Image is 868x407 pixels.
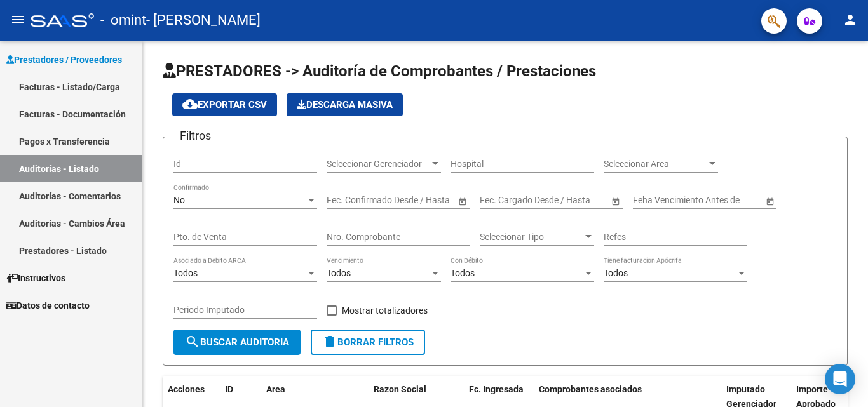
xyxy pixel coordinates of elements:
[480,195,519,206] input: Start date
[168,384,205,394] span: Acciones
[182,99,267,110] span: Exportar CSV
[100,6,146,34] span: - omint
[173,268,198,278] span: Todos
[451,268,475,278] span: Todos
[374,384,426,394] span: Razon Social
[322,334,337,349] mat-icon: delete
[456,194,469,208] button: Open calendar
[173,127,217,145] h3: Filtros
[609,194,622,208] button: Open calendar
[287,93,403,116] app-download-masive: Descarga masiva de comprobantes (adjuntos)
[172,93,277,116] button: Exportar CSV
[225,384,233,394] span: ID
[604,159,707,170] span: Seleccionar Area
[825,364,855,394] div: Open Intercom Messenger
[6,271,65,285] span: Instructivos
[185,334,200,349] mat-icon: search
[182,97,198,112] mat-icon: cloud_download
[530,195,592,206] input: End date
[297,99,393,110] span: Descarga Masiva
[327,159,430,170] span: Seleccionar Gerenciador
[327,195,366,206] input: Start date
[843,12,858,27] mat-icon: person
[6,53,122,67] span: Prestadores / Proveedores
[469,384,524,394] span: Fc. Ingresada
[163,62,596,80] span: PRESTADORES -> Auditoría de Comprobantes / Prestaciones
[287,93,403,116] button: Descarga Masiva
[604,268,628,278] span: Todos
[539,384,642,394] span: Comprobantes asociados
[185,337,289,348] span: Buscar Auditoria
[322,337,414,348] span: Borrar Filtros
[6,298,90,312] span: Datos de contacto
[10,12,25,27] mat-icon: menu
[146,6,261,34] span: - [PERSON_NAME]
[327,268,351,278] span: Todos
[763,194,776,208] button: Open calendar
[173,195,185,205] span: No
[266,384,285,394] span: Area
[173,330,301,355] button: Buscar Auditoria
[311,330,425,355] button: Borrar Filtros
[480,232,583,243] span: Seleccionar Tipo
[342,303,428,318] span: Mostrar totalizadores
[377,195,439,206] input: End date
